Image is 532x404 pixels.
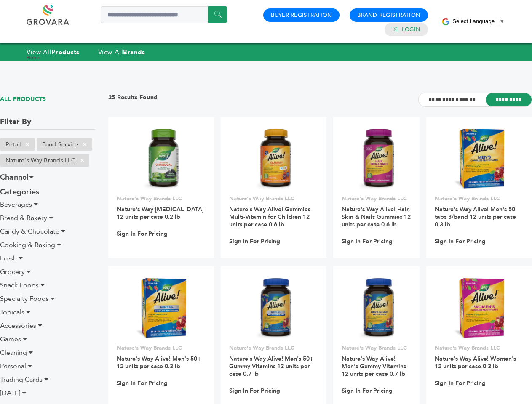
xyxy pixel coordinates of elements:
[21,139,35,149] span: ×
[342,387,393,395] a: Sign In For Pricing
[78,139,92,149] span: ×
[435,355,516,370] a: Nature's Way Alive! Women's 12 units per case 0.3 lb
[452,18,505,24] a: Select Language​
[358,278,394,339] img: Nature's Way Alive! Men's Gummy Vitamins 12 units per case 0.7 lb
[435,380,486,387] a: Sign In For Pricing
[229,205,310,229] a: Nature's Way Alive! Gummies Multi-Vitamin for Children 12 units per case 0.6 lb
[342,195,411,202] p: Nature's Way Brands LLC
[117,355,201,370] a: Nature's Way Alive! Men's 50+ 12 units per case 0.3 lb
[229,195,318,202] p: Nature's Way Brands LLC
[46,54,90,61] a: View All Products
[358,129,394,189] img: Nature's Way Alive! Hair, Skin & Nails Gummies 12 units per case 0.6 lb
[136,278,187,339] img: Nature's Way Alive! Men's 50+ 12 units per case 0.3 lb
[101,6,227,23] input: Search a product or brand...
[454,278,505,339] img: Nature's Way Alive! Women's 12 units per case 0.3 lb
[435,195,524,202] p: Nature's Way Brands LLC
[117,380,168,387] a: Sign In For Pricing
[256,129,291,189] img: Nature's Way Alive! Gummies Multi-Vitamin for Children 12 units per case 0.6 lb
[435,205,516,229] a: Nature's Way Alive! Men's 50 tabs 3/band 12 units per case 0.3 lb
[435,344,524,352] p: Nature's Way Brands LLC
[108,93,158,106] h3: 25 Results Found
[229,238,280,245] a: Sign In For Pricing
[37,138,92,151] li: Food Service
[117,230,168,238] a: Sign In For Pricing
[452,18,495,24] span: Select Language
[402,26,420,33] a: Login
[342,238,393,245] a: Sign In For Pricing
[499,18,505,24] span: ▼
[357,11,420,19] a: Brand Registration
[256,278,291,339] img: Nature's Way Alive! Men's 50+ Gummy Vitamins 12 units per case 0.7 lb
[42,54,45,61] span: >
[229,355,313,378] a: Nature's Way Alive! Men's 50+ Gummy Vitamins 12 units per case 0.7 lb
[229,387,280,395] a: Sign In For Pricing
[117,195,206,202] p: Nature's Way Brands LLC
[117,344,206,352] p: Nature's Way Brands LLC
[27,54,40,61] a: Home
[117,205,204,221] a: Nature's Way [MEDICAL_DATA] 12 units per case 0.2 lb
[75,155,89,165] span: ×
[229,344,318,352] p: Nature's Way Brands LLC
[342,205,411,229] a: Nature's Way Alive! Hair, Skin & Nails Gummies 12 units per case 0.6 lb
[143,129,179,189] img: Nature's Way Activated Charcoal 12 units per case 0.2 lb
[435,238,486,245] a: Sign In For Pricing
[271,11,332,19] a: Buyer Registration
[454,129,505,189] img: Nature's Way Alive! Men's 50 tabs 3/band 12 units per case 0.3 lb
[342,355,406,378] a: Nature's Way Alive! Men's Gummy Vitamins 12 units per case 0.7 lb
[342,344,411,352] p: Nature's Way Brands LLC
